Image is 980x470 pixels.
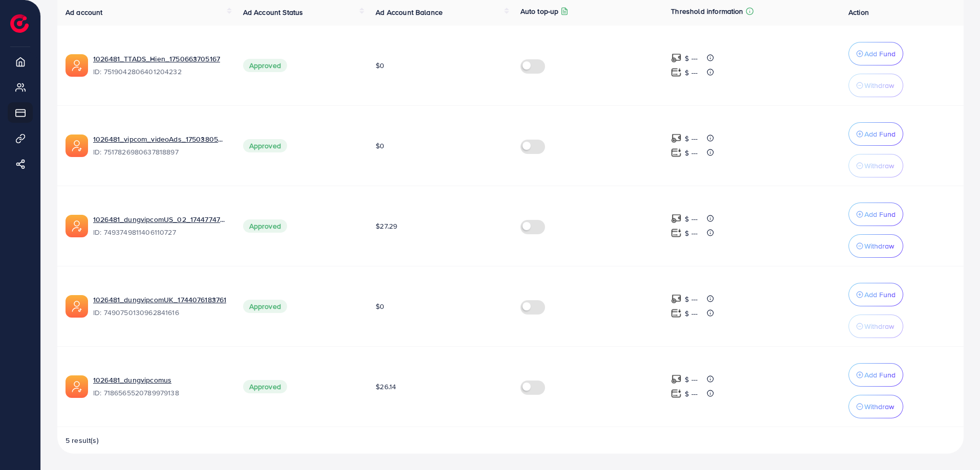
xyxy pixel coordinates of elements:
span: Approved [243,300,287,313]
p: $ --- [685,227,698,239]
img: top-up amount [671,388,682,399]
p: Auto top-up [520,5,559,17]
img: ic-ads-acc.e4c84228.svg [66,295,88,318]
span: Approved [243,219,287,233]
img: ic-ads-acc.e4c84228.svg [66,215,88,237]
button: Withdraw [848,74,903,97]
p: Add Fund [864,208,896,220]
span: Approved [243,59,287,72]
p: $ --- [685,307,698,320]
p: Add Fund [864,288,896,301]
span: $26.14 [376,382,396,392]
span: ID: 7517826980637818897 [93,147,227,157]
p: Withdraw [864,79,894,92]
p: Withdraw [864,320,894,332]
p: Withdraw [864,400,894,413]
span: $0 [376,301,384,311]
div: <span class='underline'>1026481_dungvipcomus</span></br>7186565520789979138 [93,375,227,398]
p: Threshold information [671,5,743,17]
button: Withdraw [848,154,903,177]
p: Withdraw [864,240,894,252]
p: $ --- [685,373,698,386]
span: $27.29 [376,221,397,231]
img: ic-ads-acc.e4c84228.svg [66,54,88,77]
a: 1026481_TTADS_Hien_1750663705167 [93,54,220,64]
div: <span class='underline'>1026481_vipcom_videoAds_1750380509111</span></br>7517826980637818897 [93,134,227,158]
iframe: Chat [937,424,972,462]
p: Add Fund [864,48,896,60]
div: <span class='underline'>1026481_TTADS_Hien_1750663705167</span></br>7519042806401204232 [93,54,227,77]
p: Withdraw [864,160,894,172]
p: $ --- [685,66,698,79]
span: ID: 7519042806401204232 [93,66,227,77]
button: Withdraw [848,234,903,258]
p: Add Fund [864,128,896,140]
a: 1026481_dungvipcomUK_1744076183761 [93,295,226,305]
span: Ad Account Status [243,7,303,17]
img: top-up amount [671,53,682,63]
a: 1026481_dungvipcomUS_02_1744774713900 [93,214,227,225]
span: Approved [243,139,287,152]
img: top-up amount [671,294,682,304]
img: top-up amount [671,147,682,158]
a: 1026481_dungvipcomus [93,375,171,385]
span: Approved [243,380,287,393]
button: Withdraw [848,315,903,338]
button: Add Fund [848,203,903,226]
span: ID: 7490750130962841616 [93,307,227,318]
p: $ --- [685,52,698,64]
p: $ --- [685,213,698,225]
img: top-up amount [671,133,682,144]
span: ID: 7493749811406110727 [93,227,227,237]
img: top-up amount [671,213,682,224]
p: $ --- [685,132,698,145]
span: ID: 7186565520789979138 [93,388,227,398]
span: $0 [376,141,384,151]
button: Withdraw [848,395,903,418]
span: 5 result(s) [66,435,99,445]
button: Add Fund [848,283,903,306]
button: Add Fund [848,122,903,146]
p: Add Fund [864,369,896,381]
img: top-up amount [671,308,682,319]
p: $ --- [685,293,698,305]
img: top-up amount [671,228,682,238]
button: Add Fund [848,42,903,65]
img: top-up amount [671,374,682,385]
img: top-up amount [671,67,682,78]
p: $ --- [685,147,698,159]
span: Action [848,7,869,17]
span: Ad Account Balance [376,7,443,17]
a: 1026481_vipcom_videoAds_1750380509111 [93,134,227,144]
img: logo [10,14,29,33]
p: $ --- [685,388,698,400]
img: ic-ads-acc.e4c84228.svg [66,375,88,398]
span: $0 [376,60,384,71]
span: Ad account [66,7,103,17]
img: ic-ads-acc.e4c84228.svg [66,135,88,157]
div: <span class='underline'>1026481_dungvipcomUS_02_1744774713900</span></br>7493749811406110727 [93,214,227,238]
div: <span class='underline'>1026481_dungvipcomUK_1744076183761</span></br>7490750130962841616 [93,295,227,318]
button: Add Fund [848,363,903,387]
